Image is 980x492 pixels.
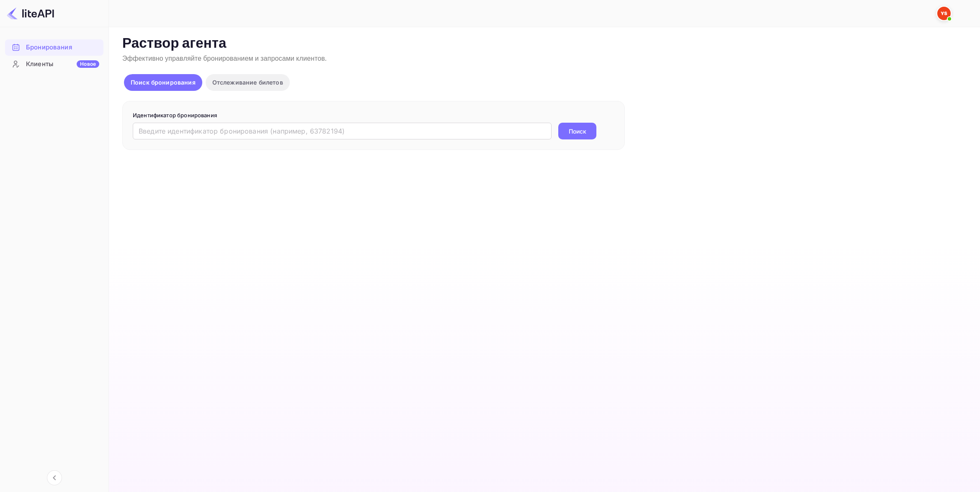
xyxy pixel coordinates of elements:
p: Поиск бронирования [131,78,196,87]
span: Эффективно управляйте бронированием и запросами клиентов. [122,54,327,63]
div: КлиентыНовое [5,56,103,72]
button: Свернуть навигацию [47,470,62,485]
img: Служба Поддержки Яндекса [937,7,951,20]
p: Идентификатор бронирования [133,111,614,120]
div: Бронирования [5,39,103,56]
p: Раствор агента [122,36,965,52]
div: Клиенты [26,59,99,69]
p: Отслеживание билетов [212,78,283,87]
div: Бронирования [26,43,99,52]
a: КлиентыНовое [5,56,103,72]
input: Введите идентификатор бронирования (например, 63782194) [133,123,552,139]
button: Поиск [558,123,596,139]
a: Бронирования [5,39,103,55]
div: Новое [77,60,99,68]
img: Логотип LiteAPI [7,7,54,20]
